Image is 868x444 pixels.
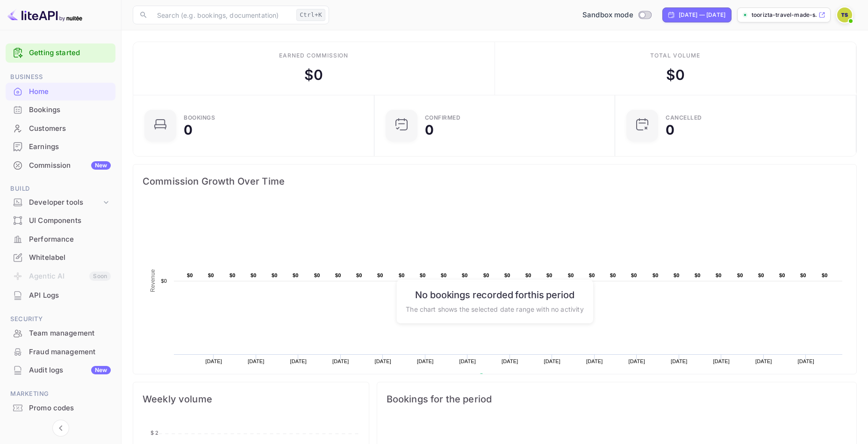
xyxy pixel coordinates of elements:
[91,366,111,374] div: New
[713,358,730,364] text: [DATE]
[631,272,637,278] text: $0
[29,160,111,171] div: Commission
[6,184,115,194] span: Build
[151,6,293,24] input: Search (e.g. bookings, documentation)
[737,272,743,278] text: $0
[441,272,447,278] text: $0
[679,11,725,19] div: [DATE] — [DATE]
[184,123,193,136] div: 0
[425,123,434,136] div: 0
[290,358,307,364] text: [DATE]
[387,392,847,407] span: Bookings for the period
[6,399,115,416] a: Promo codes
[208,272,214,278] text: $0
[151,430,158,436] tspan: $ 2
[143,174,847,189] span: Commission Growth Over Time
[650,51,700,60] div: Total volume
[546,272,552,278] text: $0
[230,272,236,278] text: $0
[459,358,476,364] text: [DATE]
[7,7,82,22] img: LiteAPI logo
[29,197,101,208] div: Developer tools
[666,115,702,121] div: CANCELLED
[6,101,115,119] div: Bookings
[582,10,633,21] span: Sandbox mode
[6,72,115,82] span: Business
[6,314,115,324] span: Security
[29,365,111,376] div: Audit logs
[610,272,616,278] text: $0
[6,83,115,100] a: Home
[779,272,785,278] text: $0
[6,286,115,304] a: API Logs
[6,212,115,229] a: UI Components
[29,328,111,339] div: Team management
[666,64,685,86] div: $ 0
[29,86,111,97] div: Home
[671,358,688,364] text: [DATE]
[504,272,510,278] text: $0
[6,230,115,248] a: Performance
[488,373,511,380] text: Revenue
[279,51,348,60] div: Earned commission
[6,361,115,379] a: Audit logsNew
[502,358,518,364] text: [DATE]
[568,272,574,278] text: $0
[579,10,655,21] div: Switch to Production mode
[695,272,701,278] text: $0
[296,9,325,21] div: Ctrl+K
[251,272,257,278] text: $0
[525,272,531,278] text: $0
[314,272,320,278] text: $0
[91,161,111,170] div: New
[837,7,852,22] img: Toorizta Travel Made Simple
[586,358,603,364] text: [DATE]
[755,358,772,364] text: [DATE]
[29,347,111,358] div: Fraud management
[6,43,115,63] div: Getting started
[374,358,391,364] text: [DATE]
[29,215,111,226] div: UI Components
[406,289,583,300] h6: No bookings recorded for this period
[6,249,115,266] a: Whitelabel
[425,115,461,121] div: Confirmed
[6,157,115,174] a: CommissionNew
[666,123,674,136] div: 0
[335,272,341,278] text: $0
[29,48,111,58] a: Getting started
[29,142,111,152] div: Earnings
[6,343,115,360] a: Fraud management
[800,272,806,278] text: $0
[304,64,323,86] div: $ 0
[399,272,405,278] text: $0
[205,358,222,364] text: [DATE]
[483,272,489,278] text: $0
[6,399,115,417] div: Promo codes
[29,105,111,115] div: Bookings
[184,115,215,121] div: Bookings
[29,290,111,301] div: API Logs
[589,272,595,278] text: $0
[6,249,115,267] div: Whitelabel
[798,358,815,364] text: [DATE]
[272,272,278,278] text: $0
[356,272,362,278] text: $0
[420,272,426,278] text: $0
[417,358,434,364] text: [DATE]
[248,358,265,364] text: [DATE]
[29,234,111,245] div: Performance
[29,252,111,263] div: Whitelabel
[6,343,115,361] div: Fraud management
[544,358,561,364] text: [DATE]
[822,272,828,278] text: $0
[6,212,115,230] div: UI Components
[187,272,193,278] text: $0
[6,361,115,380] div: Audit logsNew
[29,403,111,414] div: Promo codes
[161,278,167,284] text: $0
[150,269,156,292] text: Revenue
[406,304,583,314] p: The chart shows the selected date range with no activity
[6,157,115,175] div: CommissionNew
[6,194,115,211] div: Developer tools
[6,324,115,343] div: Team management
